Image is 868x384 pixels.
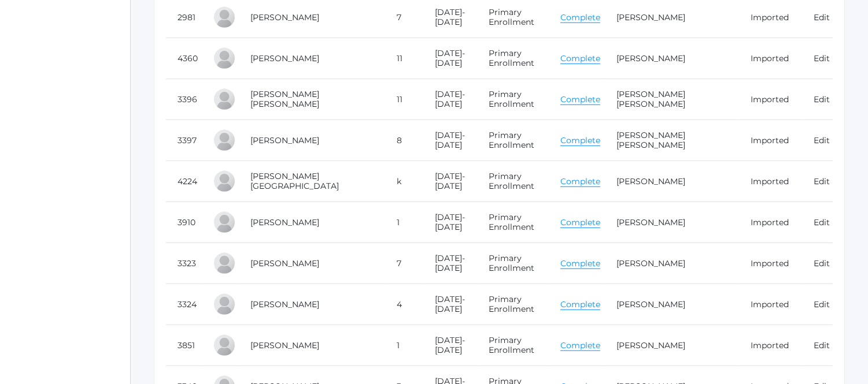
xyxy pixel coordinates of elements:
a: Complete [560,217,600,228]
a: [PERSON_NAME] [616,340,685,351]
td: 3396 [166,79,201,120]
td: Imported [739,79,802,120]
td: 7 [385,243,423,284]
td: Primary Enrollment [477,120,549,161]
a: Complete [560,135,600,146]
td: Primary Enrollment [477,325,549,366]
div: Allie Grace Gregory [213,88,236,111]
a: Edit [814,340,830,351]
a: Edit [814,53,830,64]
a: [PERSON_NAME] [616,12,685,23]
td: [DATE]-[DATE] [423,243,477,284]
td: Primary Enrollment [477,243,549,284]
td: [DATE]-[DATE] [423,38,477,79]
td: Primary Enrollment [477,161,549,202]
td: 11 [385,79,423,120]
td: 3323 [166,243,201,284]
a: Complete [560,12,600,23]
a: Complete [560,258,600,269]
a: [PERSON_NAME] [616,176,685,187]
a: [PERSON_NAME][GEOGRAPHIC_DATA] [250,171,339,191]
a: [PERSON_NAME] [616,217,685,228]
td: 3851 [166,325,201,366]
td: [DATE]-[DATE] [423,202,477,243]
a: [PERSON_NAME] [250,135,319,146]
div: Carsten Grayson [213,47,236,70]
a: Complete [560,176,600,187]
a: Complete [560,340,600,351]
a: Edit [814,135,830,146]
td: k [385,161,423,202]
td: [DATE]-[DATE] [423,325,477,366]
div: Shiloh Griffith [213,211,236,234]
a: Complete [560,94,600,105]
a: Edit [814,299,830,310]
td: [DATE]-[DATE] [423,161,477,202]
td: 4 [385,284,423,325]
td: 8 [385,120,423,161]
a: Complete [560,53,600,64]
a: [PERSON_NAME] [250,258,319,269]
td: Imported [739,161,802,202]
td: 3910 [166,202,201,243]
a: [PERSON_NAME] [250,12,319,23]
td: 4224 [166,161,201,202]
td: 1 [385,325,423,366]
td: Primary Enrollment [477,38,549,79]
div: John Gregory [213,129,236,152]
td: [DATE]-[DATE] [423,79,477,120]
a: [PERSON_NAME] [250,340,319,351]
div: John Hathorn [213,252,236,275]
a: [PERSON_NAME] [PERSON_NAME] [616,130,685,150]
a: [PERSON_NAME] [250,217,319,228]
div: Stella Hathorn [213,293,236,316]
div: Eden Griffith [213,170,236,193]
td: 3397 [166,120,201,161]
a: Complete [560,299,600,310]
a: [PERSON_NAME] [PERSON_NAME] [250,89,319,109]
td: 4360 [166,38,201,79]
a: Edit [814,176,830,187]
td: Imported [739,202,802,243]
a: [PERSON_NAME] [616,53,685,64]
a: Edit [814,12,830,23]
a: Edit [814,258,830,269]
a: [PERSON_NAME] [250,299,319,310]
td: Primary Enrollment [477,79,549,120]
a: [PERSON_NAME] [250,53,319,64]
td: Primary Enrollment [477,284,549,325]
a: Edit [814,217,830,228]
div: Jude Granger [213,6,236,29]
td: 1 [385,202,423,243]
td: Imported [739,120,802,161]
td: Imported [739,325,802,366]
td: 11 [385,38,423,79]
td: [DATE]-[DATE] [423,284,477,325]
td: [DATE]-[DATE] [423,120,477,161]
a: [PERSON_NAME] [616,299,685,310]
td: Imported [739,243,802,284]
a: Edit [814,94,830,105]
td: Primary Enrollment [477,202,549,243]
td: Imported [739,284,802,325]
td: 3324 [166,284,201,325]
a: [PERSON_NAME] [616,258,685,269]
td: Imported [739,38,802,79]
div: Ethan Hislope [213,334,236,357]
a: [PERSON_NAME] [PERSON_NAME] [616,89,685,109]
